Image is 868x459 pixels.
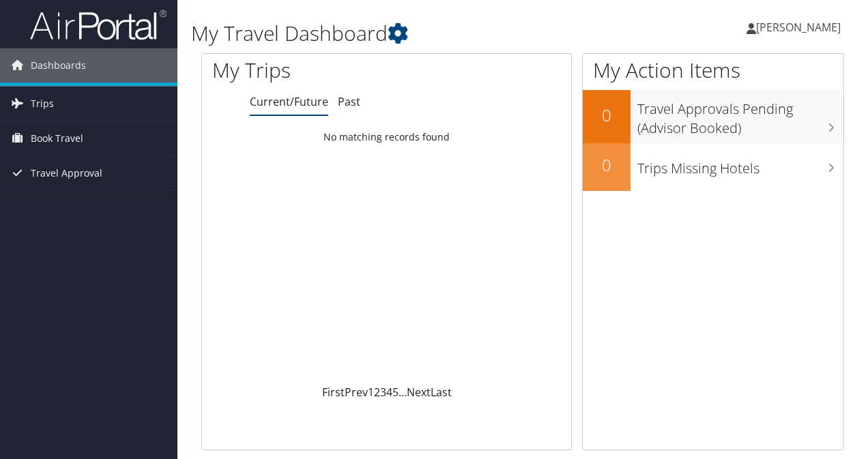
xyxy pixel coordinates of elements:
span: Travel Approval [31,156,102,190]
h1: My Travel Dashboard [191,19,633,48]
h1: My Trips [212,56,407,85]
a: 0Travel Approvals Pending (Advisor Booked) [583,90,843,143]
a: 5 [392,385,399,400]
a: 4 [386,385,392,400]
h2: 0 [583,104,631,127]
a: 2 [374,385,380,400]
a: Current/Future [250,94,328,109]
span: … [399,385,407,400]
a: 0Trips Missing Hotels [583,143,843,191]
a: First [322,385,345,400]
a: Next [407,385,431,400]
h3: Travel Approvals Pending (Advisor Booked) [637,93,843,138]
td: No matching records found [202,125,571,149]
span: Trips [31,87,54,121]
a: Past [338,94,360,109]
span: [PERSON_NAME] [756,20,841,35]
a: 3 [380,385,386,400]
span: Book Travel [31,121,83,156]
img: airportal-logo.png [30,9,167,41]
span: Dashboards [31,48,86,83]
h1: My Action Items [583,56,843,85]
a: Prev [345,385,368,400]
a: Last [431,385,452,400]
a: [PERSON_NAME] [747,7,854,48]
h3: Trips Missing Hotels [637,152,843,178]
h2: 0 [583,153,631,177]
a: 1 [368,385,374,400]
